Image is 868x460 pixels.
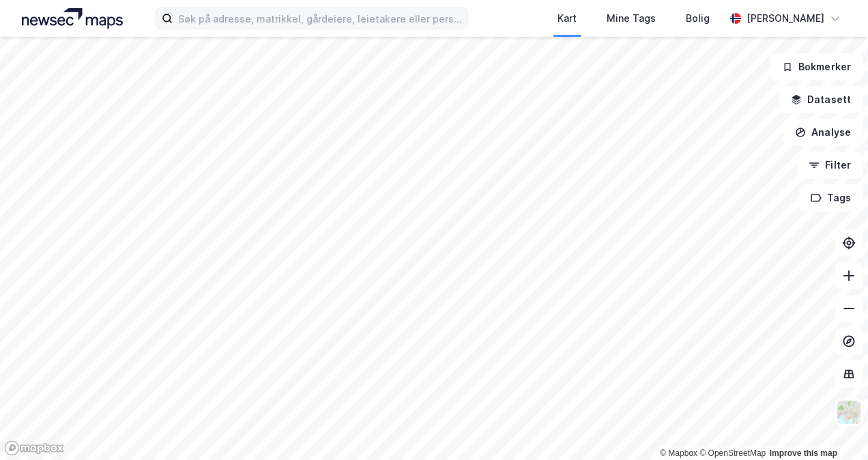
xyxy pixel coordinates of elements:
div: Mine Tags [607,10,656,27]
div: Kart [558,10,577,27]
img: logo.a4113a55bc3d86da70a041830d287a7e.svg [22,8,123,29]
div: [PERSON_NAME] [747,10,824,27]
div: Bolig [686,10,710,27]
div: Kontrollprogram for chat [800,394,868,460]
input: Søk på adresse, matrikkel, gårdeiere, leietakere eller personer [173,8,467,29]
iframe: Chat Widget [800,394,868,460]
